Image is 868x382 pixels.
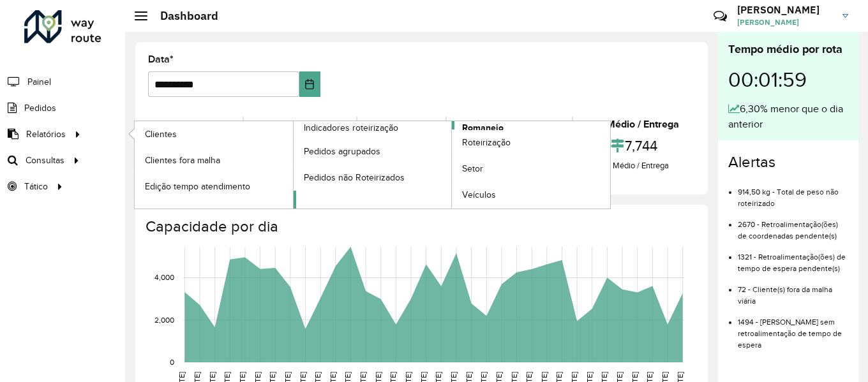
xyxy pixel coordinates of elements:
[452,182,610,208] a: Veículos
[24,101,56,115] span: Pedidos
[146,217,695,236] h4: Capacidade por dia
[26,154,64,167] span: Consultas
[247,117,352,132] div: Total de entregas
[145,128,177,141] span: Clientes
[135,121,293,147] a: Clientes
[728,153,848,172] h4: Alertas
[294,165,452,190] a: Pedidos não Roteirizados
[462,121,504,135] span: Romaneio
[294,138,452,164] a: Pedidos agrupados
[462,136,511,149] span: Roteirização
[462,188,496,202] span: Veículos
[738,177,848,209] li: 914,50 kg - Total de peso não roteirizado
[27,75,51,89] span: Painel
[145,154,220,167] span: Clientes fora malha
[361,117,442,132] div: Recargas
[707,3,734,30] a: Contato Rápido
[147,9,218,23] h2: Dashboard
[737,4,833,16] h3: [PERSON_NAME]
[299,71,320,97] button: Choose Date
[450,117,568,132] div: Média Capacidade
[148,52,174,67] label: Data
[145,180,250,193] span: Edição tempo atendimento
[135,121,452,209] a: Indicadores roteirização
[576,159,692,172] div: Km Médio / Entrega
[154,316,174,324] text: 2,000
[135,173,293,199] a: Edição tempo atendimento
[151,117,239,132] div: Total de rotas
[154,274,174,282] text: 4,000
[304,145,380,158] span: Pedidos agrupados
[452,156,610,182] a: Setor
[26,128,66,141] span: Relatórios
[452,130,610,156] a: Roteirização
[738,307,848,351] li: 1494 - [PERSON_NAME] sem retroalimentação de tempo de espera
[738,209,848,242] li: 2670 - Retroalimentação(ões) de coordenadas pendente(s)
[304,171,405,184] span: Pedidos não Roteirizados
[728,101,848,132] div: 6,30% menor que o dia anterior
[24,180,48,193] span: Tático
[135,147,293,173] a: Clientes fora malha
[304,121,398,135] span: Indicadores roteirização
[738,274,848,307] li: 72 - Cliente(s) fora da malha viária
[737,17,833,28] span: [PERSON_NAME]
[576,117,692,132] div: Km Médio / Entrega
[462,162,483,175] span: Setor
[294,121,611,209] a: Romaneio
[576,132,692,159] div: 7,744
[728,41,848,58] div: Tempo médio por rota
[170,358,174,366] text: 0
[738,242,848,274] li: 1321 - Retroalimentação(ões) de tempo de espera pendente(s)
[728,58,848,101] div: 00:01:59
